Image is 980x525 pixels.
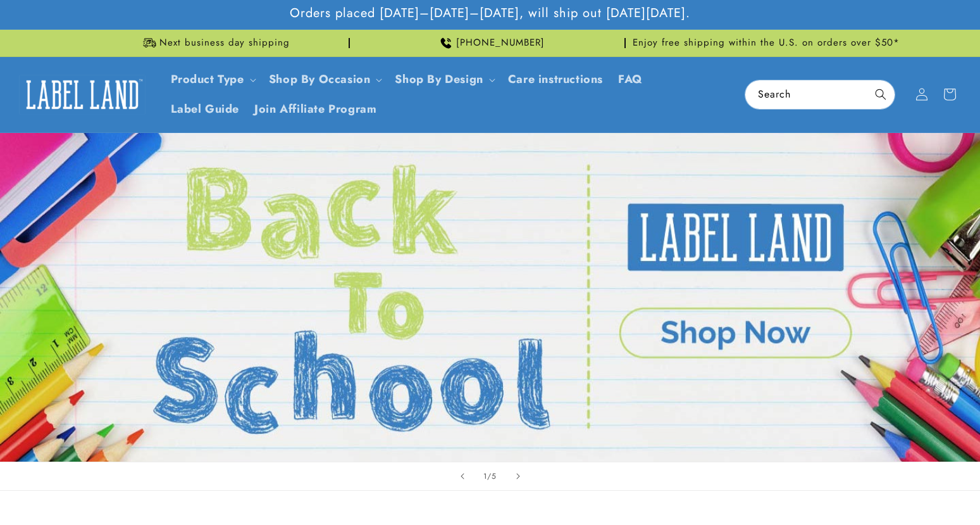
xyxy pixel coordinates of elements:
span: Label Guide [171,102,240,117]
a: Shop By Design [395,71,483,87]
a: Product Type [171,71,244,87]
span: Next business day shipping [159,37,290,49]
span: [PHONE_NUMBER] [456,37,545,49]
a: Label Guide [163,94,247,124]
span: 5 [492,470,497,483]
div: Announcement [79,30,350,56]
button: Previous slide [449,462,476,490]
a: Care instructions [500,65,611,94]
span: / [487,470,492,483]
summary: Shop By Design [387,65,500,94]
a: Join Affiliate Program [247,94,384,124]
span: Care instructions [508,72,603,87]
img: Label Land [19,75,146,114]
span: Orders placed [DATE]–[DATE]–[DATE], will ship out [DATE][DATE]. [290,5,690,22]
button: Next slide [504,462,532,490]
span: Join Affiliate Program [254,102,376,117]
summary: Product Type [163,65,261,94]
div: Announcement [631,30,902,56]
a: FAQ [611,65,650,94]
span: Enjoy free shipping within the U.S. on orders over $50* [633,37,900,49]
a: Label Land [15,70,151,119]
summary: Shop By Occasion [261,65,388,94]
span: FAQ [618,72,643,87]
span: Shop By Occasion [269,72,371,87]
button: Search [867,80,895,108]
div: Announcement [355,30,626,56]
span: 1 [483,470,487,483]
